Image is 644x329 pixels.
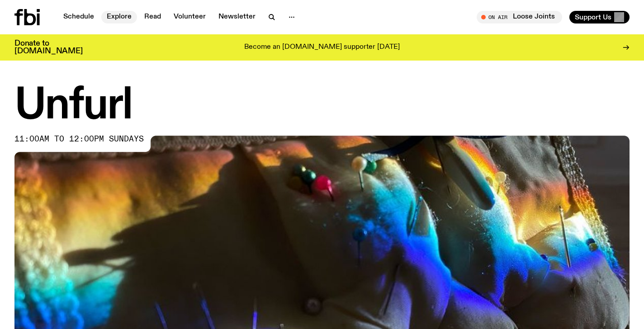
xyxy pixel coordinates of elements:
[244,43,400,52] p: Become an [DOMAIN_NAME] supporter [DATE]
[14,40,83,55] h3: Donate to [DOMAIN_NAME]
[101,11,137,23] a: Explore
[569,11,630,23] button: Support Us
[139,11,166,23] a: Read
[14,136,144,143] span: 11:00am to 12:00pm sundays
[168,11,211,23] a: Volunteer
[575,13,611,21] span: Support Us
[58,11,99,23] a: Schedule
[477,11,562,23] button: On AirLoose Joints
[213,11,261,23] a: Newsletter
[14,86,630,127] h1: Unfurl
